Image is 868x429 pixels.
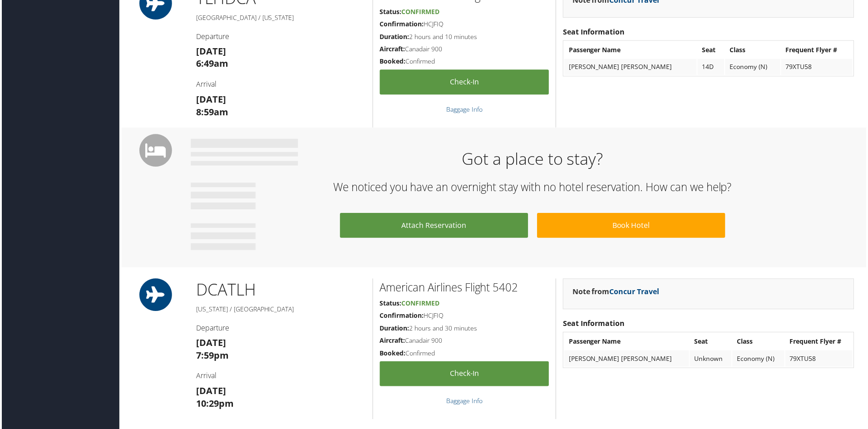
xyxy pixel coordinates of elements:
a: Concur Travel [610,288,660,298]
th: Class [734,335,786,351]
strong: Seat Information [563,27,626,37]
h5: 2 hours and 10 minutes [380,32,549,41]
span: Confirmed [401,300,439,309]
th: Frequent Flyer # [783,42,854,58]
th: Seat [691,335,733,351]
strong: Status: [380,300,401,309]
td: [PERSON_NAME] [PERSON_NAME] [565,59,698,75]
strong: 7:59pm [195,350,228,363]
strong: Note from [573,288,660,298]
strong: Duration: [380,325,409,334]
strong: 6:49am [195,58,227,70]
a: Baggage Info [446,105,483,114]
strong: Booked: [380,57,405,66]
a: Book Hotel [538,214,726,239]
a: Attach Reservation [340,214,528,239]
td: Unknown [691,352,733,368]
h4: Departure [195,324,365,334]
span: Confirmed [401,7,439,16]
a: Check-in [380,70,549,95]
h5: Canadair 900 [380,44,549,54]
h5: HCJFIQ [380,312,549,321]
h4: Departure [195,31,365,41]
td: 79XTU58 [783,59,854,75]
h5: HCJFIQ [380,20,549,29]
strong: Duration: [380,32,409,41]
strong: [DATE] [195,338,225,350]
th: Passenger Name [565,335,690,351]
strong: Aircraft: [380,44,405,53]
strong: Confirmation: [380,20,424,28]
th: Frequent Flyer # [787,335,854,351]
td: 79XTU58 [787,352,854,368]
strong: Booked: [380,350,405,359]
th: Seat [699,42,725,58]
th: Class [726,42,782,58]
strong: Seat Information [563,320,626,330]
strong: Confirmation: [380,312,424,321]
h2: American Airlines Flight 5402 [380,281,549,296]
h4: Arrival [195,79,365,89]
strong: [DATE] [195,45,225,57]
a: Check-in [380,363,549,388]
h5: [US_STATE] / [GEOGRAPHIC_DATA] [195,306,365,315]
strong: Status: [380,7,401,16]
h5: Canadair 900 [380,337,549,346]
th: Passenger Name [565,42,698,58]
td: Economy (N) [726,59,782,75]
td: Economy (N) [734,352,786,368]
strong: [DATE] [195,386,225,399]
strong: Aircraft: [380,337,405,346]
h1: DCA TLH [195,280,365,302]
td: 14D [699,59,725,75]
h5: Confirmed [380,57,549,66]
h5: [GEOGRAPHIC_DATA] / [US_STATE] [195,13,365,22]
h5: 2 hours and 30 minutes [380,325,549,334]
h4: Arrival [195,372,365,382]
td: [PERSON_NAME] [PERSON_NAME] [565,352,690,368]
strong: 8:59am [195,106,227,118]
strong: 10:29pm [195,399,233,411]
h5: Confirmed [380,350,549,359]
strong: [DATE] [195,94,225,106]
a: Baggage Info [446,398,483,407]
